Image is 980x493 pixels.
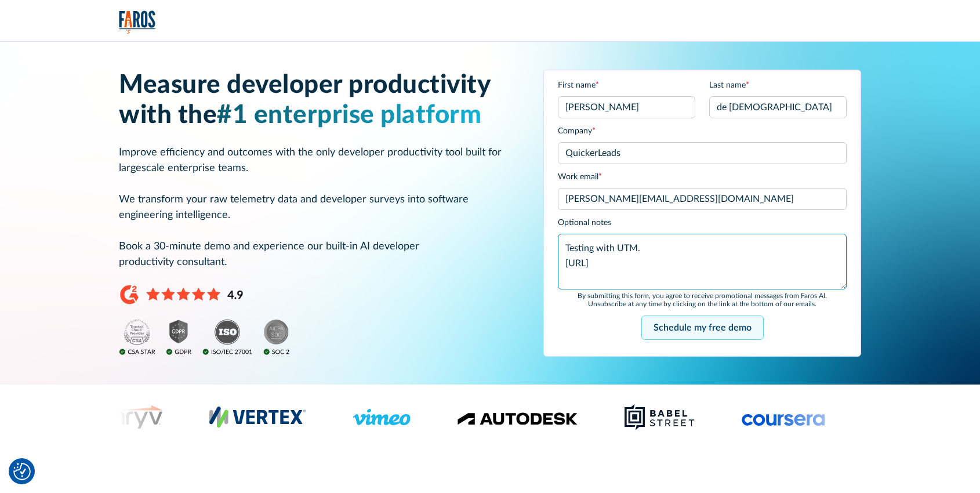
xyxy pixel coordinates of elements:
[119,10,156,34] img: Logo of the analytics and reporting company Faros.
[558,79,695,92] label: First name
[217,103,481,128] span: #1 enterprise platform
[119,70,516,132] h1: Measure developer productivity with the
[119,319,289,356] img: ISO, GDPR, SOC2, and CSA Star compliance badges
[641,316,764,340] input: Schedule my free demo
[558,292,847,309] div: By submitting this form, you agree to receive promotional messages from Faros Al. Unsubscribe at ...
[742,408,825,426] img: Logo of the online learning platform Coursera.
[119,10,156,34] a: home
[624,403,695,431] img: Babel Street logo png
[209,407,306,427] img: Vertex's logo
[558,79,847,347] form: Email Form
[119,145,516,270] p: Improve efficiency and outcomes with the only developer productivity tool built for largescale en...
[558,125,847,137] label: Company
[353,409,411,425] img: Logo of the video hosting platform Vimeo.
[558,217,847,229] label: Optional notes
[558,171,847,183] label: Work email
[119,284,244,305] img: 4.9 stars on G2
[13,463,31,480] button: Cookie Settings
[13,463,31,480] img: Revisit consent button
[709,79,847,92] label: Last name
[457,409,578,425] img: Logo of the design software company Autodesk.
